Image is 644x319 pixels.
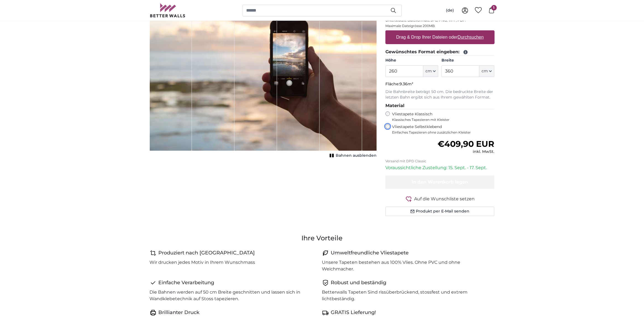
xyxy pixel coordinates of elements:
[414,196,475,202] span: Auf die Wunschliste setzen
[159,309,200,317] h4: Brillianter Druck
[392,124,495,135] label: Vliestapete Selbstklebend
[385,89,495,100] p: Die Bahnbreite beträgt 50 cm. Die bedruckte Breite der letzten Bahn ergibt sich aus Ihrem gewählt...
[438,149,494,155] div: inkl. MwSt.
[331,309,376,317] h4: GRATIS Lieferung!
[385,24,495,28] p: Maximale Dateigrösse 200MB.
[385,176,495,189] button: In den Warenkorb legen
[479,65,494,77] button: cm
[322,289,490,302] p: Betterwalls Tapeten Sind rissüberbrückend, stossfest und extrem lichtbeständig.
[482,68,488,74] span: cm
[385,164,495,171] p: Voraussichtliche Zustellung: 15. Sept. - 17. Sept.
[385,49,495,55] legend: Gewünschtes Format eingeben:
[399,81,413,86] span: 9.36m²
[385,159,495,163] p: Versand mit DPD Classic
[336,153,377,158] span: Bahnen ausblenden
[491,5,497,10] span: 1
[385,195,495,202] button: Auf die Wunschliste setzen
[438,139,494,149] span: €409,90 EUR
[331,279,387,287] h4: Robust und beständig
[150,289,318,302] p: Die Bahnen werden auf 50 cm Breite geschnitten und lassen sich in Wandklebetechnik auf Stoss tape...
[392,111,490,122] label: Vliestapete Klassisch
[150,3,186,17] img: Betterwalls
[159,249,255,257] h4: Produziert nach [GEOGRAPHIC_DATA]
[441,58,494,63] label: Breite
[385,102,495,109] legend: Material
[394,32,486,43] label: Drag & Drop Ihrer Dateien oder
[441,6,458,15] button: (de)
[458,35,483,39] u: Durchsuchen
[423,65,438,77] button: cm
[328,152,377,159] button: Bahnen ausblenden
[385,81,495,87] p: Fläche:
[322,259,490,272] p: Unsere Tapeten bestehen aus 100% Vlies. Ohne PVC und ohne Weichmacher.
[392,118,490,122] span: Klassisches Tapezieren mit Kleister
[412,179,468,185] span: In den Warenkorb legen
[331,249,409,257] h4: Umweltfreundliche Vliestapete
[392,130,495,135] span: Einfaches Tapezieren ohne zusätzlichen Kleister
[385,207,495,216] button: Produkt per E-Mail senden
[425,68,432,74] span: cm
[150,259,255,266] p: Wir drucken jedes Motiv in Ihrem Wunschmass
[385,58,438,63] label: Höhe
[159,279,214,287] h4: Einfache Verarbeitung
[150,234,495,243] h3: Ihre Vorteile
